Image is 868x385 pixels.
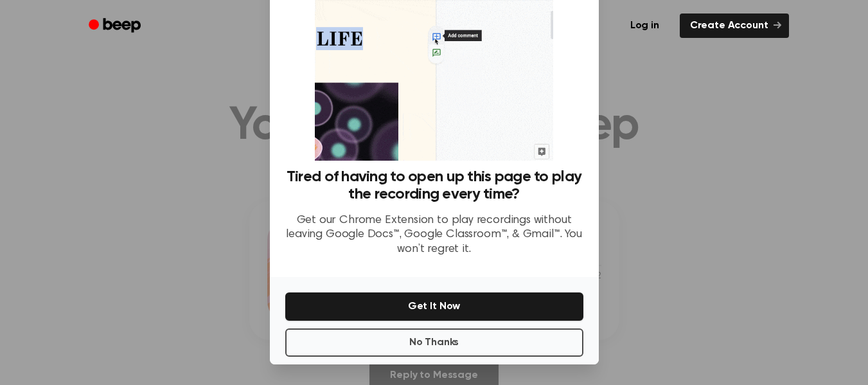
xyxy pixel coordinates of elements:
p: Get our Chrome Extension to play recordings without leaving Google Docs™, Google Classroom™, & Gm... [285,213,583,257]
h3: Tired of having to open up this page to play the recording every time? [285,168,583,203]
a: Log in [617,11,672,40]
button: No Thanks [285,328,583,357]
a: Beep [80,13,152,39]
button: Get It Now [285,292,583,321]
a: Create Account [680,13,789,38]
